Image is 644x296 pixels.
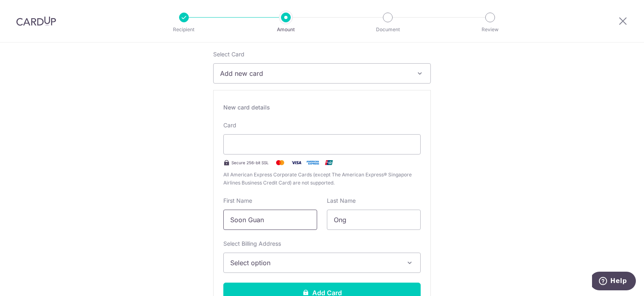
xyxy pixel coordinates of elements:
button: Select option [223,253,421,273]
label: Last Name [327,197,356,205]
img: Mastercard [272,158,288,167]
iframe: Secure card payment input frame [230,139,414,149]
span: All American Express Corporate Cards (except The American Express® Singapore Airlines Business Cr... [223,171,421,187]
input: Cardholder Last Name [327,210,421,230]
p: Amount [256,26,316,34]
label: Card [223,121,236,129]
p: Review [460,26,520,34]
span: Add new card [220,69,409,78]
label: First Name [223,197,252,205]
span: Secure 256-bit SSL [231,159,269,166]
label: Select Billing Address [223,240,281,248]
img: CardUp [16,16,56,26]
span: translation missing: en.payables.payment_networks.credit_card.summary.labels.select_card [213,51,244,58]
img: .alt.unionpay [321,158,337,167]
div: New card details [223,103,421,112]
iframe: Opens a widget where you can find more information [592,272,636,292]
img: Visa [288,158,305,167]
p: Document [358,26,418,34]
p: Recipient [154,26,214,34]
button: Add new card [213,63,431,84]
input: Cardholder First Name [223,210,317,230]
span: Select option [230,258,399,268]
img: .alt.amex [305,158,321,167]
